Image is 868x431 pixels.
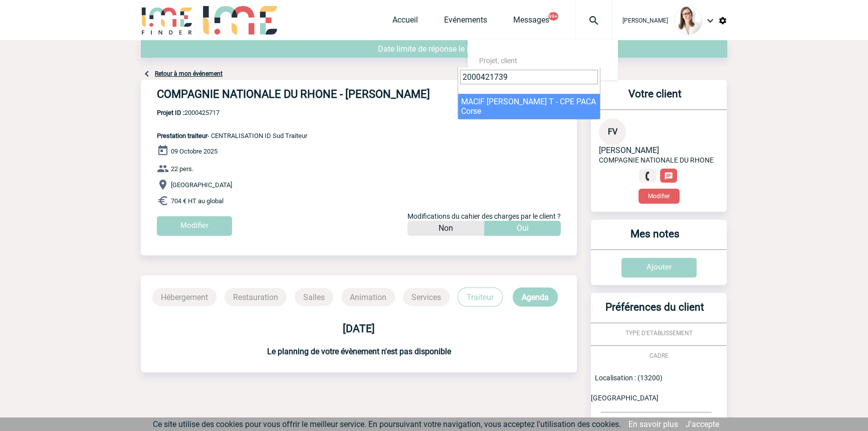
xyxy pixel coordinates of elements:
span: Localisation : (13200) [GEOGRAPHIC_DATA] [591,374,663,402]
span: TYPE D'ETABLISSEMENT [625,330,693,337]
p: Traiteur [458,288,503,307]
img: fixe.png [643,172,652,181]
b: Projet ID : [157,109,184,116]
img: IME-Finder [141,6,193,35]
span: Prestation traiteur [157,132,207,139]
h3: Mes notes [595,228,715,249]
p: Oui [517,221,529,236]
img: chat-24-px-w.png [664,172,673,181]
p: Restauration [225,288,287,306]
a: Evénements [444,15,487,29]
p: Animation [341,288,395,306]
h3: Le planning de votre évènement n'est pas disponible [141,347,577,356]
h3: Votre client [595,88,715,109]
input: Modifier [157,216,232,236]
span: 704 € HT au global [171,197,224,205]
img: 122719-0.jpg [674,7,702,35]
a: Accueil [392,15,418,29]
span: [PERSON_NAME] [622,17,668,24]
a: J'accepte [686,419,719,429]
span: 22 pers. [171,165,193,173]
p: Non [439,221,453,236]
a: Retour à mon événement [155,70,223,77]
li: MACIF [PERSON_NAME] T - CPE PACA Corse [458,94,600,119]
span: Projet, client [479,57,517,65]
span: CADRE [649,352,669,359]
a: Messages [513,15,549,29]
p: Services [403,288,450,306]
button: 99+ [548,12,558,21]
b: [DATE] [343,323,375,335]
h4: COMPAGNIE NATIONALE DU RHONE - [PERSON_NAME] [157,88,458,105]
a: En savoir plus [628,419,678,429]
span: Modifications du cahier des charges par le client ? [407,212,561,220]
span: [GEOGRAPHIC_DATA] [171,181,232,189]
p: Hébergement [152,288,216,306]
span: 09 Octobre 2025 [171,148,218,155]
span: 2000425717 [157,109,307,116]
span: [PERSON_NAME] [599,146,659,155]
span: FV [608,127,617,136]
span: Ce site utilise des cookies pour vous offrir le meilleur service. En poursuivant votre navigation... [153,419,621,429]
span: COMPAGNIE NATIONALE DU RHONE [599,156,714,164]
p: Agenda [513,288,558,307]
p: Salles [295,288,333,306]
button: Modifier [638,189,680,204]
span: - CENTRALISATION ID Sud Traiteur [157,132,307,139]
span: Date limite de réponse le [DATE] [378,44,490,54]
h3: Préférences du client [595,301,715,323]
input: Ajouter [621,258,697,277]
